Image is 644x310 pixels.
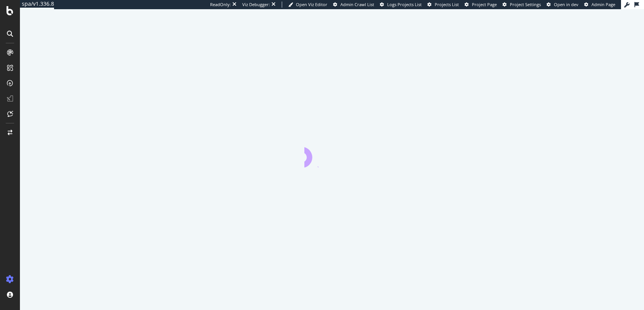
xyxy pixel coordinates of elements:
span: Admin Page [591,2,615,7]
span: Projects List [435,2,459,7]
span: Open in dev [554,2,578,7]
span: Open Viz Editor [296,2,327,7]
span: Logs Projects List [387,2,422,7]
a: Project Page [465,2,497,8]
a: Project Settings [503,2,541,8]
div: animation [304,140,360,167]
a: Projects List [427,2,459,8]
span: Project Page [472,2,497,7]
a: Admin Page [584,2,615,8]
a: Admin Crawl List [333,2,374,8]
a: Open Viz Editor [288,2,327,8]
span: Admin Crawl List [340,2,374,7]
div: Viz Debugger: [242,2,270,8]
div: ReadOnly: [210,2,231,8]
span: Project Settings [510,2,541,7]
a: Logs Projects List [380,2,422,8]
a: Open in dev [547,2,578,8]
